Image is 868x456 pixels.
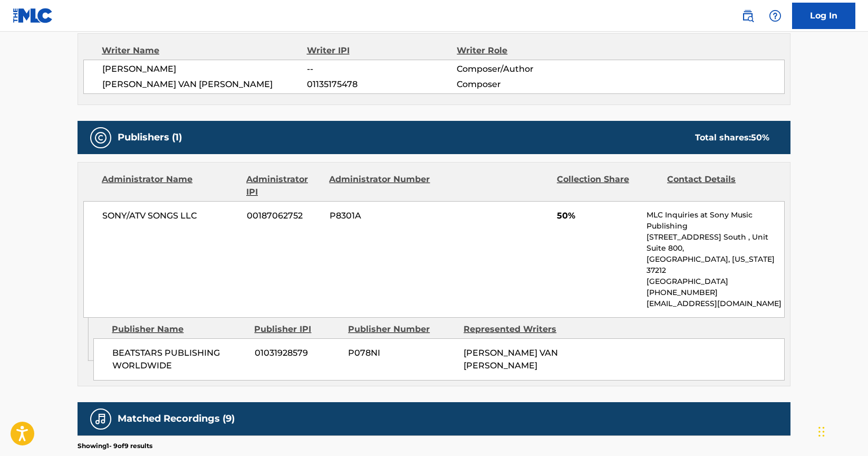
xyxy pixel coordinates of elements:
[647,232,784,254] p: [STREET_ADDRESS] South , Unit Suite 800,
[348,323,456,336] div: Publisher Number
[647,298,784,309] p: [EMAIL_ADDRESS][DOMAIN_NAME]
[102,210,239,222] span: SONY/ATV SONGS LLC
[818,416,825,448] div: Drag
[667,173,769,198] div: Contact Details
[741,9,754,22] img: search
[254,323,340,336] div: Publisher IPI
[769,9,782,22] img: help
[102,44,307,57] div: Writer Name
[78,441,152,451] p: Showing 1 - 9 of 9 results
[307,78,457,91] span: 01135175478
[118,131,182,144] h5: Publishers (1)
[695,131,769,144] div: Total shares:
[307,63,457,75] span: --
[330,210,432,222] span: P8301A
[102,173,238,198] div: Administrator Name
[13,8,53,23] img: MLC Logo
[737,5,758,26] a: Public Search
[457,63,593,75] span: Composer/Author
[246,173,321,198] div: Administrator IPI
[792,3,855,29] a: Log In
[647,254,784,276] p: [GEOGRAPHIC_DATA], [US_STATE] 37212
[647,276,784,287] p: [GEOGRAPHIC_DATA]
[255,347,340,359] span: 01031928579
[751,132,769,142] span: 50 %
[247,210,322,222] span: 00187062752
[118,413,235,425] h5: Matched Recordings (9)
[112,323,246,336] div: Publisher Name
[102,78,307,91] span: [PERSON_NAME] VAN [PERSON_NAME]
[329,173,431,198] div: Administrator Number
[112,347,247,372] span: BEATSTARS PUBLISHING WORLDWIDE
[557,173,659,198] div: Collection Share
[557,210,639,222] span: 50%
[457,44,593,57] div: Writer Role
[765,5,786,26] div: Help
[94,131,107,144] img: Publishers
[464,323,571,336] div: Represented Writers
[348,347,456,359] span: P078NI
[102,63,307,75] span: [PERSON_NAME]
[464,348,558,370] span: [PERSON_NAME] VAN [PERSON_NAME]
[94,413,107,425] img: Matched Recordings
[647,287,784,298] p: [PHONE_NUMBER]
[647,210,784,232] p: MLC Inquiries at Sony Music Publishing
[815,405,868,456] iframe: Chat Widget
[307,44,457,57] div: Writer IPI
[457,78,593,91] span: Composer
